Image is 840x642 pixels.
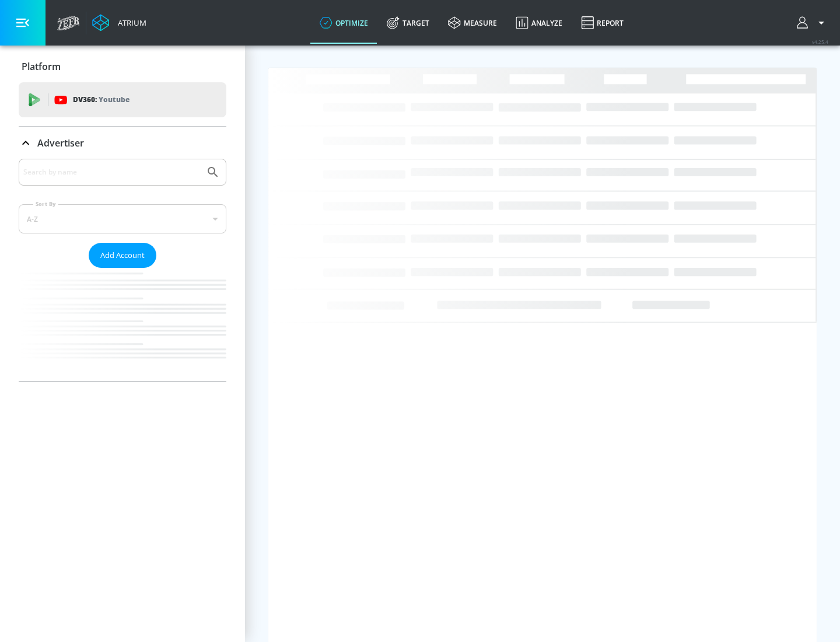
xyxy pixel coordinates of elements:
[812,39,828,45] span: v 4.25.4
[89,243,156,268] button: Add Account
[22,60,61,73] p: Platform
[23,165,200,180] input: Search by name
[506,2,572,44] a: Analyze
[99,93,129,106] p: Youtube
[572,2,633,44] a: Report
[92,14,146,32] a: Atrium
[33,200,58,208] label: Sort By
[113,18,146,28] div: Atrium
[19,127,226,159] div: Advertiser
[19,268,226,381] nav: list of Advertiser
[377,2,439,44] a: Target
[37,137,84,149] p: Advertiser
[310,2,377,44] a: optimize
[19,159,226,381] div: Advertiser
[19,50,226,83] div: Platform
[439,2,506,44] a: measure
[19,82,226,117] div: DV360: Youtube
[73,93,129,106] p: DV360:
[19,204,226,233] div: A-Z
[100,249,145,262] span: Add Account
